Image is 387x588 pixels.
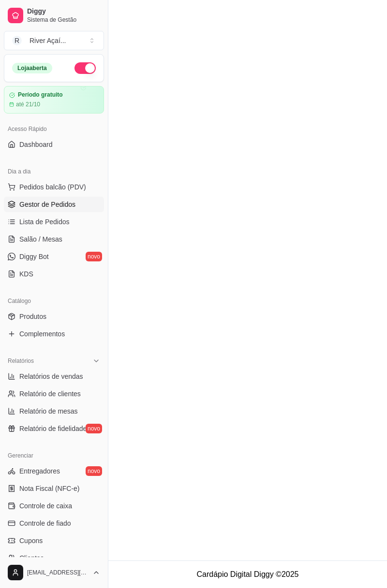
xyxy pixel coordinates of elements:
a: Dashboard [4,137,104,152]
div: Loja aberta [12,63,52,73]
a: Salão / Mesas [4,231,104,247]
span: Cupons [19,536,43,545]
span: Diggy Bot [19,252,49,261]
span: Relatório de mesas [19,406,78,416]
article: até 21/10 [16,100,40,108]
a: Entregadoresnovo [4,463,104,479]
span: Controle de fiado [19,518,71,528]
span: Controle de caixa [19,501,72,511]
a: Relatório de mesas [4,403,104,419]
button: Select a team [4,31,104,50]
span: Salão / Mesas [19,234,62,244]
button: Alterar Status [74,62,96,74]
span: [EMAIL_ADDRESS][DOMAIN_NAME] [27,569,89,576]
span: Relatório de fidelidade [19,424,87,433]
a: DiggySistema de Gestão [4,4,104,27]
span: Lista de Pedidos [19,217,70,227]
a: Relatórios de vendas [4,369,104,384]
a: Nota Fiscal (NFC-e) [4,481,104,496]
span: Produtos [19,312,46,321]
span: Relatórios [8,357,34,365]
a: Produtos [4,309,104,324]
a: Complementos [4,326,104,342]
a: Controle de fiado [4,516,104,531]
div: Gerenciar [4,448,104,463]
div: Acesso Rápido [4,121,104,137]
span: Sistema de Gestão [27,16,100,24]
a: Clientes [4,550,104,566]
a: Lista de Pedidos [4,214,104,229]
div: River Açaí ... [30,36,66,45]
span: Diggy [27,7,100,16]
span: Nota Fiscal (NFC-e) [19,484,79,493]
span: Complementos [19,329,65,339]
span: Entregadores [19,466,60,476]
div: Dia a dia [4,164,104,179]
span: Gestor de Pedidos [19,200,75,209]
div: Catálogo [4,293,104,309]
article: Período gratuito [18,91,63,99]
span: Pedidos balcão (PDV) [19,182,86,192]
a: Cupons [4,533,104,548]
span: KDS [19,269,33,279]
span: Clientes [19,553,44,563]
a: Período gratuitoaté 21/10 [4,86,104,114]
a: Relatório de clientes [4,386,104,402]
span: Relatório de clientes [19,389,81,399]
span: Dashboard [19,140,53,149]
button: [EMAIL_ADDRESS][DOMAIN_NAME] [4,561,104,584]
a: Gestor de Pedidos [4,197,104,212]
button: Pedidos balcão (PDV) [4,179,104,195]
a: Relatório de fidelidadenovo [4,421,104,436]
span: R [12,36,22,45]
span: Relatórios de vendas [19,372,83,381]
a: Diggy Botnovo [4,249,104,264]
a: Controle de caixa [4,498,104,514]
a: KDS [4,266,104,282]
footer: Cardápio Digital Diggy © 2025 [108,560,387,588]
